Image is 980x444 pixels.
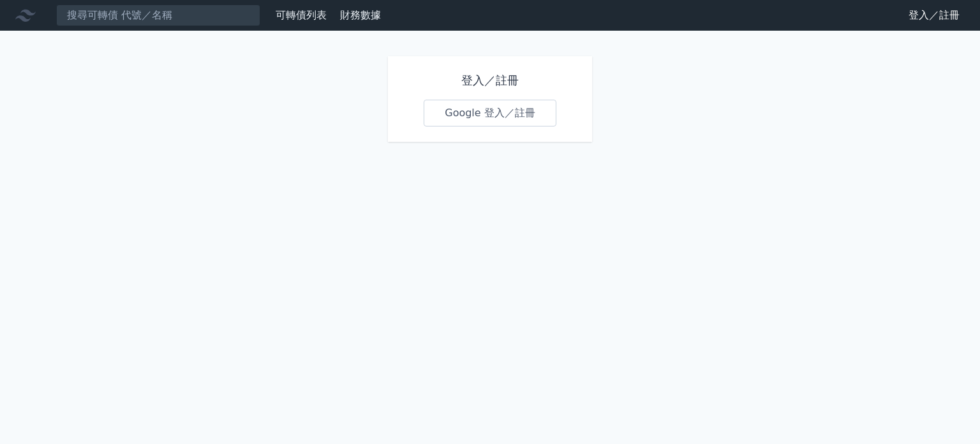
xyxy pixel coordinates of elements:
a: Google 登入／註冊 [424,100,556,126]
a: 可轉債列表 [276,9,327,21]
h1: 登入／註冊 [424,72,556,89]
a: 登入／註冊 [898,5,970,26]
input: 搜尋可轉債 代號／名稱 [56,4,260,26]
a: 財務數據 [340,9,381,21]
